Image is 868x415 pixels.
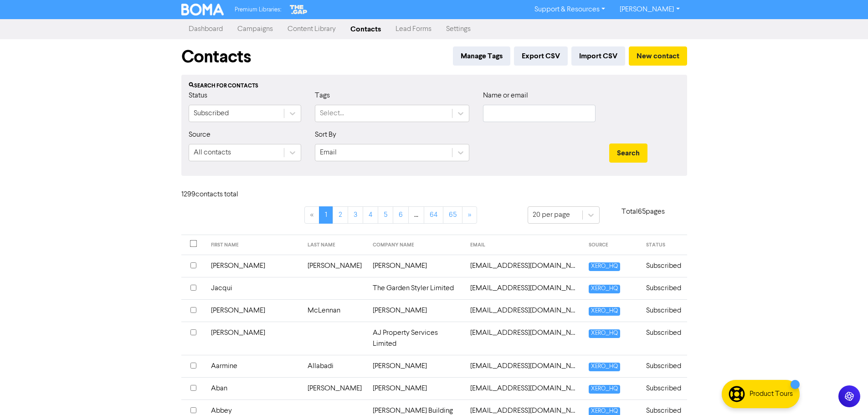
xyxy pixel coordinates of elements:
[363,206,378,224] a: Page 4
[181,20,230,38] a: Dashboard
[465,277,583,299] td: 19jacksta69@gmail.com
[367,277,465,299] td: The Garden Styler Limited
[443,206,462,224] a: Page 65
[439,20,478,38] a: Settings
[320,108,344,119] div: Select...
[181,4,224,15] img: BOMA Logo
[205,299,302,322] td: [PERSON_NAME]
[393,206,409,224] a: Page 6
[571,46,625,66] button: Import CSV
[343,20,388,38] a: Contacts
[465,355,583,377] td: aarmehrnosh@slingshot.co.nz
[483,90,528,101] label: Name or email
[194,108,229,119] div: Subscribed
[367,355,465,377] td: [PERSON_NAME]
[319,206,333,224] a: Page 1 is your current page
[302,355,367,377] td: Allabadi
[302,255,367,277] td: [PERSON_NAME]
[465,322,583,355] td: aamcintyre@hotmail.com
[181,46,251,67] h1: Contacts
[589,329,620,338] span: XERO_HQ
[609,143,647,163] button: Search
[589,262,620,271] span: XERO_HQ
[589,285,620,293] span: XERO_HQ
[641,299,687,322] td: Subscribed
[641,377,687,400] td: Subscribed
[205,235,302,255] th: FIRST NAME
[367,377,465,400] td: [PERSON_NAME]
[315,129,336,140] label: Sort By
[302,377,367,400] td: [PERSON_NAME]
[205,277,302,299] td: Jacqui
[465,235,583,255] th: EMAIL
[205,322,302,355] td: [PERSON_NAME]
[205,377,302,400] td: Aban
[189,90,207,101] label: Status
[302,235,367,255] th: LAST NAME
[181,190,254,199] h6: 1299 contact s total
[333,206,348,224] a: Page 2
[205,355,302,377] td: Aarmine
[388,20,439,38] a: Lead Forms
[641,277,687,299] td: Subscribed
[533,210,570,220] div: 20 per page
[367,255,465,277] td: [PERSON_NAME]
[465,299,583,322] td: 4mclennans@gmail.com
[589,363,620,371] span: XERO_HQ
[612,2,687,17] a: [PERSON_NAME]
[348,206,363,224] a: Page 3
[320,147,337,158] div: Email
[205,255,302,277] td: [PERSON_NAME]
[189,129,211,140] label: Source
[583,235,641,255] th: SOURCE
[589,307,620,316] span: XERO_HQ
[641,235,687,255] th: STATUS
[589,385,620,394] span: XERO_HQ
[822,371,868,415] iframe: Chat Widget
[194,147,231,158] div: All contacts
[378,206,393,224] a: Page 5
[629,46,687,66] button: New contact
[641,355,687,377] td: Subscribed
[235,7,281,13] span: Premium Libraries:
[424,206,443,224] a: Page 64
[367,235,465,255] th: COMPANY NAME
[315,90,330,101] label: Tags
[288,4,308,15] img: The Gap
[514,46,568,66] button: Export CSV
[302,299,367,322] td: McLennan
[465,377,583,400] td: aban_d@yahoo.com
[462,206,477,224] a: »
[280,20,343,38] a: Content Library
[367,299,465,322] td: [PERSON_NAME]
[453,46,510,66] button: Manage Tags
[465,255,583,277] td: 11japonica@gmail.com
[189,82,680,90] div: Search for contacts
[367,322,465,355] td: AJ Property Services Limited
[527,2,612,17] a: Support & Resources
[600,206,687,217] p: Total 65 pages
[641,255,687,277] td: Subscribed
[641,322,687,355] td: Subscribed
[230,20,280,38] a: Campaigns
